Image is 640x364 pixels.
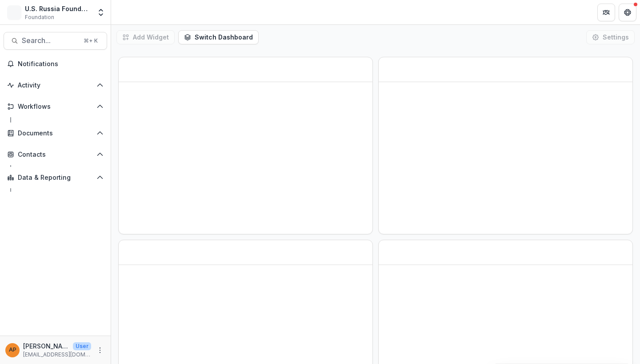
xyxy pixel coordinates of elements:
[4,78,107,92] button: Open Activity
[597,4,615,21] button: Partners
[22,36,78,45] span: Search...
[18,82,93,89] span: Activity
[18,130,93,137] span: Documents
[4,126,107,140] button: Open Documents
[4,170,107,185] button: Open Data & Reporting
[73,342,91,350] p: User
[82,36,100,46] div: ⌘ + K
[18,174,93,182] span: Data & Reporting
[116,30,175,44] button: Add Widget
[25,13,54,21] span: Foundation
[4,57,107,71] button: Notifications
[619,4,636,21] button: Get Help
[25,4,91,13] div: U.S. Russia Foundation
[9,347,16,353] div: Anna P
[4,99,107,114] button: Open Workflows
[115,6,152,19] nav: breadcrumb
[4,32,107,50] button: Search...
[18,151,93,158] span: Contacts
[95,4,107,21] button: Open entity switcher
[18,60,104,68] span: Notifications
[586,30,635,44] button: Settings
[95,345,105,356] button: More
[178,30,259,44] button: Switch Dashboard
[23,351,91,359] p: [EMAIL_ADDRESS][DOMAIN_NAME]
[23,341,69,351] p: [PERSON_NAME]
[18,103,93,111] span: Workflows
[4,147,107,162] button: Open Contacts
